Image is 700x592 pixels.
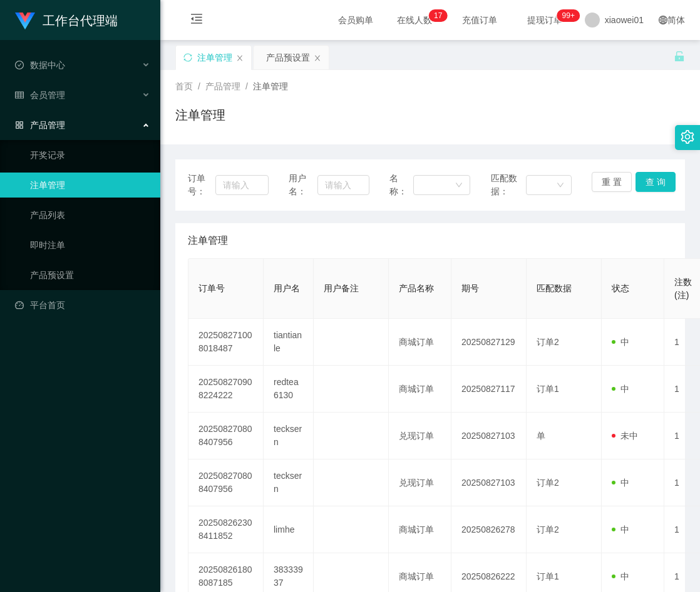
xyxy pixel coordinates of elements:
span: / [198,81,200,91]
span: 中 [612,384,629,394]
input: 请输入 [215,175,269,195]
span: 用户名： [289,172,317,198]
div: 注单管理 [197,46,232,69]
img: logo.9652507e.png [15,13,35,30]
span: 订单号 [198,283,225,293]
input: 请输入 [317,175,370,195]
a: 工作台代理端 [15,15,118,25]
td: 202508271008018487 [188,319,264,366]
td: 20250827103 [451,459,527,506]
a: 注单管理 [30,173,150,198]
td: tecksern [264,413,314,459]
td: limhe [264,506,314,553]
td: 202508270908224222 [188,366,264,413]
span: 产品管理 [205,81,240,91]
td: 商城订单 [389,366,451,413]
a: 即时注单 [30,233,150,258]
span: 注数(注) [674,277,692,300]
sup: 17 [429,9,447,22]
span: 单 [537,431,545,441]
i: 图标: unlock [674,51,685,62]
span: 订单2 [537,524,559,534]
button: 重 置 [592,172,632,192]
span: 状态 [612,283,629,293]
h1: 工作台代理端 [43,1,118,41]
td: 兑现订单 [389,413,451,459]
span: 用户备注 [324,283,359,293]
span: 中 [612,478,629,488]
span: 产品管理 [15,120,65,130]
td: 202508270808407956 [188,459,264,506]
span: 匹配数据： [491,172,526,198]
a: 图标: dashboard平台首页 [15,293,150,318]
span: 会员管理 [15,90,65,100]
span: 产品名称 [399,283,434,293]
span: 期号 [461,283,479,293]
td: 202508262308411852 [188,506,264,553]
span: 首页 [175,81,193,91]
span: 用户名 [274,283,300,293]
i: 图标: global [659,16,667,24]
sup: 976 [557,9,580,22]
span: 订单2 [537,337,559,347]
a: 产品列表 [30,203,150,228]
span: 名称： [389,172,413,198]
td: 20250827103 [451,413,527,459]
td: 商城订单 [389,506,451,553]
h1: 注单管理 [175,106,225,124]
i: 图标: appstore-o [15,121,24,129]
td: 商城订单 [389,319,451,366]
div: 产品预设置 [266,46,310,69]
span: 订单号： [188,172,215,198]
td: tiantianle [264,319,314,366]
td: 20250826278 [451,506,527,553]
span: 中 [612,337,629,347]
span: 充值订单 [456,16,503,24]
i: 图标: close [314,54,321,62]
span: 提现订单 [521,16,569,24]
i: 图标: down [557,181,564,190]
p: 1 [434,9,438,22]
span: 中 [612,571,629,581]
span: 订单1 [537,384,559,394]
i: 图标: table [15,91,24,99]
span: 在线人数 [391,16,438,24]
span: / [245,81,248,91]
span: 订单1 [537,571,559,581]
i: 图标: check-circle-o [15,61,24,69]
button: 查 询 [636,172,676,192]
td: 202508270808407956 [188,413,264,459]
i: 图标: sync [183,53,192,62]
span: 中 [612,524,629,534]
td: 20250827129 [451,319,527,366]
i: 图标: menu-fold [175,1,218,41]
span: 匹配数据 [537,283,572,293]
td: redtea6130 [264,366,314,413]
i: 图标: down [455,181,463,190]
a: 产品预设置 [30,263,150,288]
td: 兑现订单 [389,459,451,506]
span: 数据中心 [15,60,65,70]
span: 注单管理 [188,233,228,248]
td: tecksern [264,459,314,506]
p: 7 [438,9,443,22]
i: 图标: close [236,54,244,62]
td: 20250827117 [451,366,527,413]
span: 未中 [612,431,638,441]
span: 注单管理 [253,81,288,91]
i: 图标: setting [681,130,694,144]
span: 订单2 [537,478,559,488]
a: 开奖记录 [30,143,150,168]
